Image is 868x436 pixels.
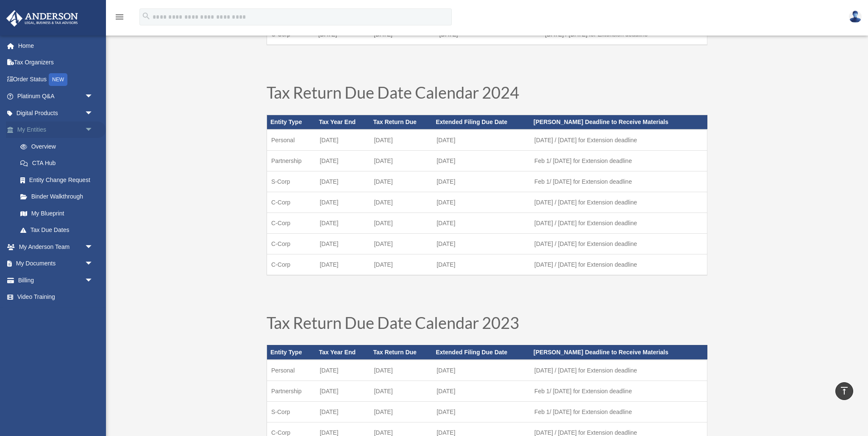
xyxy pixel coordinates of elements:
td: [DATE] [370,254,432,275]
td: [DATE] [432,254,530,275]
a: My Documentsarrow_drop_down [6,255,106,272]
td: [DATE] / [DATE] for Extension deadline [530,233,707,254]
td: [DATE] [432,212,530,233]
td: [DATE] [432,171,530,192]
td: [DATE] [315,381,370,401]
th: Tax Return Due [370,345,432,359]
td: [DATE] [432,360,530,381]
div: NEW [49,73,67,86]
td: [DATE] [432,192,530,212]
td: [DATE] [370,360,432,381]
td: [DATE] [432,233,530,254]
a: Overview [12,138,106,155]
a: Platinum Q&Aarrow_drop_down [6,88,106,105]
a: My Blueprint [12,205,106,222]
a: Order StatusNEW [6,71,106,88]
td: Feb 1/ [DATE] for Extension deadline [530,401,707,422]
td: [DATE] / [DATE] for Extension deadline [530,212,707,233]
th: Tax Year End [315,115,370,130]
td: [DATE] [370,150,432,171]
td: [DATE] [370,192,432,212]
td: Partnership [267,381,316,401]
td: [DATE] [432,381,530,401]
td: [DATE] / [DATE] for Extension deadline [530,130,707,151]
img: Anderson Advisors Platinum Portal [4,10,81,27]
th: [PERSON_NAME] Deadline to Receive Materials [530,345,707,359]
th: [PERSON_NAME] Deadline to Receive Materials [530,115,707,130]
th: Entity Type [267,115,316,130]
a: Billingarrow_drop_down [6,272,106,289]
td: C-Corp [267,192,316,212]
i: menu [114,12,125,22]
a: My Anderson Teamarrow_drop_down [6,238,106,255]
a: menu [114,15,125,22]
th: Entity Type [267,345,316,359]
td: [DATE] [370,401,432,422]
img: User Pic [849,11,862,23]
td: S-Corp [267,171,316,192]
td: [DATE] [315,254,370,275]
td: [DATE] [432,401,530,422]
span: arrow_drop_down [85,238,102,256]
td: [DATE] [315,171,370,192]
td: Partnership [267,150,316,171]
td: [DATE] [315,130,370,151]
i: search [142,11,151,21]
td: [DATE] [315,360,370,381]
td: [DATE] [315,192,370,212]
h1: Tax Return Due Date Calendar 2024 [267,84,707,105]
td: [DATE] [315,212,370,233]
td: [DATE] [432,130,530,151]
a: Digital Productsarrow_drop_down [6,105,106,121]
td: Feb 1/ [DATE] for Extension deadline [530,150,707,171]
td: Personal [267,130,316,151]
td: [DATE] [315,401,370,422]
a: Home [6,37,106,54]
td: [DATE] [432,150,530,171]
td: [DATE] / [DATE] for Extension deadline [530,360,707,381]
a: My Entitiesarrow_drop_down [6,121,106,138]
td: C-Corp [267,233,316,254]
a: Binder Walkthrough [12,188,106,205]
a: vertical_align_top [835,382,853,400]
th: Tax Year End [315,345,370,359]
td: S-Corp [267,401,316,422]
td: [DATE] [315,150,370,171]
td: [DATE] / [DATE] for Extension deadline [530,254,707,275]
a: CTA Hub [12,155,106,172]
td: [DATE] [370,233,432,254]
h1: Tax Return Due Date Calendar 2023 [267,315,707,335]
th: Tax Return Due [370,115,432,130]
span: arrow_drop_down [85,272,102,289]
a: Video Training [6,289,106,306]
span: arrow_drop_down [85,105,102,122]
td: [DATE] / [DATE] for Extension deadline [530,192,707,212]
a: Tax Due Dates [12,222,102,239]
span: arrow_drop_down [85,121,102,139]
th: Extended Filing Due Date [432,345,530,359]
td: Feb 1/ [DATE] for Extension deadline [530,171,707,192]
span: arrow_drop_down [85,88,102,105]
span: arrow_drop_down [85,255,102,273]
td: Feb 1/ [DATE] for Extension deadline [530,381,707,401]
a: Entity Change Request [12,171,106,188]
i: vertical_align_top [839,386,849,396]
td: [DATE] [370,171,432,192]
td: [DATE] [315,233,370,254]
td: [DATE] [370,130,432,151]
a: Tax Organizers [6,54,106,71]
td: C-Corp [267,212,316,233]
td: C-Corp [267,254,316,275]
th: Extended Filing Due Date [432,115,530,130]
td: [DATE] [370,381,432,401]
td: Personal [267,360,316,381]
td: [DATE] [370,212,432,233]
